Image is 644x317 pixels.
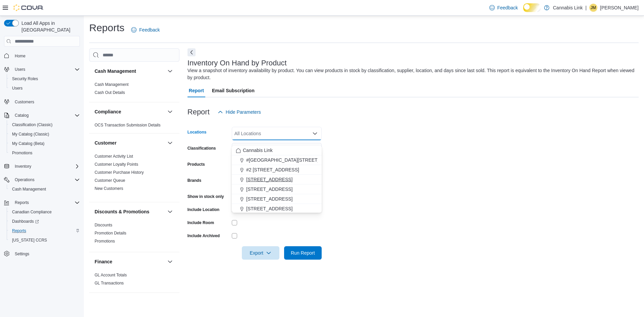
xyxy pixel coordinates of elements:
span: Users [15,67,25,72]
button: Catalog [12,111,31,119]
button: Cash Management [7,184,83,194]
a: Settings [12,250,32,258]
span: Settings [12,250,80,258]
h3: Report [187,108,210,116]
span: Users [12,86,22,91]
span: My Catalog (Beta) [12,141,45,146]
span: Operations [15,177,35,182]
button: Security Roles [7,74,83,84]
button: Classification (Classic) [7,120,83,129]
span: My Catalog (Classic) [9,130,80,138]
span: Load All Apps in [GEOGRAPHIC_DATA] [19,20,80,33]
button: Users [7,84,83,93]
a: Customers [12,98,37,106]
span: Washington CCRS [9,236,80,244]
a: Canadian Compliance [9,208,54,216]
span: Cannabis Link [243,147,273,154]
button: Discounts & Promotions [166,208,174,216]
a: Dashboards [9,217,42,225]
span: Customers [12,98,80,106]
span: Report [189,84,204,97]
h1: Reports [89,21,124,35]
a: Dashboards [7,217,83,226]
a: Feedback [487,1,521,14]
button: Run Report [284,246,322,260]
button: Customers [1,97,83,107]
button: #2 [STREET_ADDRESS] [232,165,322,175]
label: Locations [187,129,207,135]
button: Cannabis Link [232,146,322,155]
button: [STREET_ADDRESS] [232,184,322,194]
button: Operations [12,176,37,184]
button: [US_STATE] CCRS [7,235,83,245]
span: Promotions [12,150,33,156]
label: Products [187,162,205,167]
button: [STREET_ADDRESS] [232,175,322,184]
span: Customer Loyalty Points [95,162,138,167]
span: Settings [15,251,29,257]
span: Run Report [291,250,315,256]
label: Classifications [187,146,216,151]
span: GL Account Totals [95,272,127,278]
button: Customer [166,139,174,147]
button: Reports [1,198,83,207]
button: Users [12,65,28,73]
span: My Catalog (Beta) [9,140,80,148]
span: My Catalog (Classic) [12,131,49,137]
button: Users [1,65,83,74]
a: Feedback [128,23,162,37]
span: Cash Management [9,185,80,193]
a: My Catalog (Beta) [9,140,47,148]
a: Promotion Details [95,231,126,235]
span: Inventory [15,164,31,169]
input: Dark Mode [523,3,541,12]
h3: Cash Management [95,68,136,74]
a: Customer Queue [95,178,125,183]
span: Security Roles [12,76,38,82]
h3: Finance [95,258,112,265]
h3: Compliance [95,108,121,115]
div: Choose from the following options [232,146,322,214]
button: Inventory [166,298,174,306]
span: Feedback [497,4,518,11]
button: [STREET_ADDRESS] [232,194,322,204]
a: Cash Management [9,185,49,193]
span: New Customers [95,186,123,191]
nav: Complex example [4,48,80,276]
p: [PERSON_NAME] [600,4,639,12]
span: Hide Parameters [226,109,261,115]
span: Classification (Classic) [12,122,53,127]
span: Security Roles [9,75,80,83]
button: Compliance [166,108,174,116]
span: [STREET_ADDRESS] [246,205,292,212]
button: Settings [1,249,83,259]
span: Customer Activity List [95,154,133,159]
button: Next [187,48,196,56]
span: Email Subscription [212,84,255,97]
div: View a snapshot of inventory availability by product. You can view products in stock by classific... [187,67,635,81]
span: Reports [9,227,80,235]
a: Promotions [95,239,115,244]
button: #[GEOGRAPHIC_DATA][STREET_ADDRESS] [232,155,322,165]
a: GL Account Totals [95,273,127,277]
div: Jewel MacDonald [589,4,597,12]
button: Operations [1,175,83,184]
button: Compliance [95,108,165,115]
div: Compliance [89,121,179,133]
button: My Catalog (Classic) [7,129,83,139]
button: Discounts & Promotions [95,208,165,215]
a: New Customers [95,186,123,191]
button: Cash Management [166,67,174,75]
span: Cash Management [12,187,46,192]
button: Inventory [12,162,34,170]
span: [STREET_ADDRESS] [246,196,292,202]
span: Discounts [95,222,112,228]
h3: Customer [95,140,116,146]
a: Promotions [9,149,35,157]
a: GL Transactions [95,281,124,285]
img: Cova [13,4,44,11]
span: [STREET_ADDRESS] [246,176,292,183]
span: Dashboards [9,217,80,225]
span: Canadian Compliance [9,208,80,216]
